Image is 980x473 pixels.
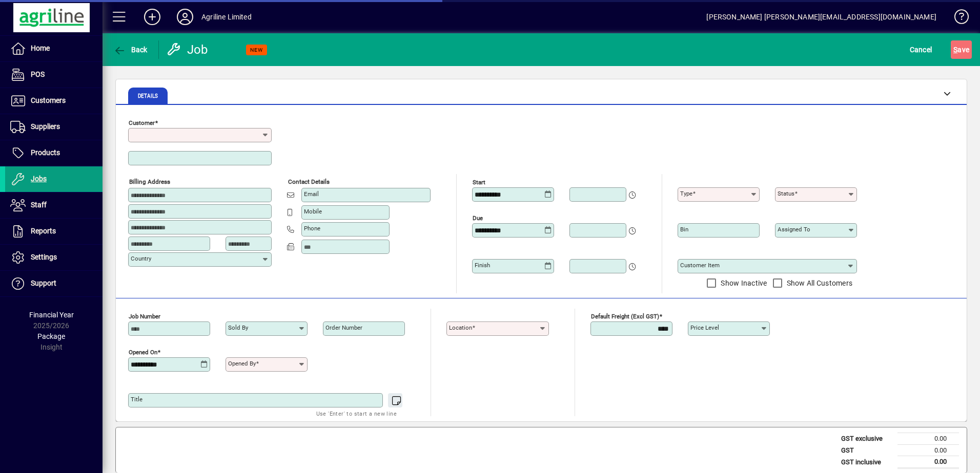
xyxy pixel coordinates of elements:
span: POS [31,70,45,78]
button: Back [111,40,150,59]
span: S [953,46,957,54]
mat-label: Status [778,190,794,197]
a: Products [5,140,103,166]
mat-label: Bin [680,226,688,233]
div: Job [167,41,210,58]
mat-label: Finish [475,262,490,269]
span: Cancel [910,41,932,58]
a: Support [5,271,103,296]
span: Staff [31,201,47,209]
a: Suppliers [5,114,103,140]
mat-label: Job number [129,313,160,320]
mat-label: Assigned to [778,226,810,233]
span: Suppliers [31,122,60,131]
button: Add [136,8,169,26]
a: POS [5,62,103,88]
mat-label: Country [131,255,151,262]
div: [PERSON_NAME] [PERSON_NAME][EMAIL_ADDRESS][DOMAIN_NAME] [706,9,936,25]
a: Home [5,36,103,61]
td: 0.00 [897,444,959,456]
button: Cancel [907,40,935,59]
label: Show Inactive [719,278,767,288]
mat-label: Order number [325,324,362,331]
span: Details [138,94,158,99]
span: Settings [31,253,57,261]
span: Jobs [31,175,47,183]
span: Support [31,279,56,287]
mat-hint: Use 'Enter' to start a new line [316,407,397,419]
mat-label: Sold by [228,324,248,331]
mat-label: Default Freight (excl GST) [591,313,659,320]
a: Settings [5,245,103,270]
span: Reports [31,227,56,235]
mat-label: Start [473,179,485,186]
mat-label: Customer Item [680,262,720,269]
mat-label: Location [449,324,472,331]
a: Knowledge Base [947,2,967,35]
td: 0.00 [897,433,959,445]
span: Package [37,332,65,340]
mat-label: Customer [129,119,155,126]
mat-label: Email [304,190,319,198]
button: Save [951,40,972,59]
td: GST exclusive [836,433,897,445]
mat-label: Type [680,190,692,197]
button: Profile [169,8,201,26]
span: ave [953,41,969,58]
td: 0.00 [897,456,959,468]
span: Financial Year [29,311,74,319]
mat-label: Opened On [129,349,157,356]
mat-label: Price Level [690,324,719,331]
div: Agriline Limited [201,9,252,25]
mat-label: Opened by [228,360,256,367]
a: Customers [5,88,103,114]
span: Customers [31,96,66,104]
mat-label: Due [473,214,483,222]
span: Back [113,46,148,54]
label: Show All Customers [785,278,853,288]
span: Products [31,148,60,157]
td: GST [836,444,897,456]
a: Reports [5,219,103,244]
span: Home [31,44,50,52]
td: GST inclusive [836,456,897,468]
mat-label: Mobile [304,208,322,215]
span: NEW [250,47,263,53]
app-page-header-button: Back [103,40,159,59]
mat-label: Title [131,396,142,403]
mat-label: Phone [304,225,320,232]
a: Staff [5,192,103,218]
